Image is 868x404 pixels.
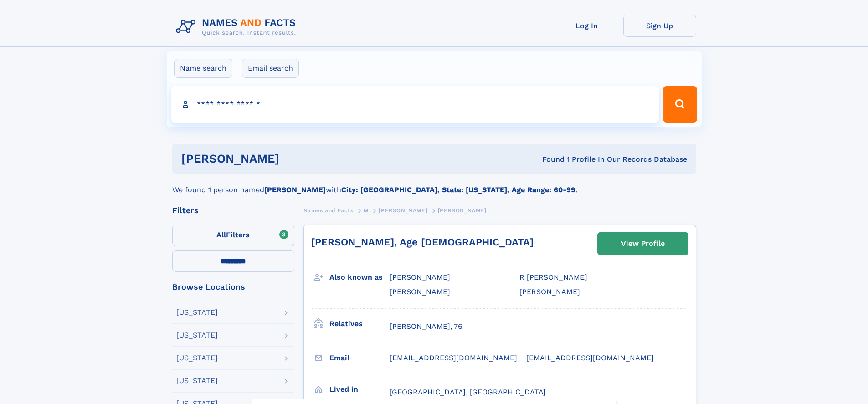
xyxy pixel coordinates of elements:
b: City: [GEOGRAPHIC_DATA], State: [US_STATE], Age Range: 60-99 [341,185,575,194]
label: Filters [172,225,294,246]
h1: [PERSON_NAME] [181,153,411,164]
div: View Profile [621,233,665,254]
a: [PERSON_NAME], Age [DEMOGRAPHIC_DATA] [311,236,534,248]
label: Email search [242,59,299,78]
div: [US_STATE] [176,354,218,362]
span: [PERSON_NAME] [438,207,487,214]
input: search input [171,86,659,123]
span: All [216,230,226,239]
span: [GEOGRAPHIC_DATA], [GEOGRAPHIC_DATA] [390,388,546,396]
div: Browse Locations [172,283,294,291]
button: Search Button [663,86,697,123]
b: [PERSON_NAME] [264,185,326,194]
img: Logo Names and Facts [172,15,303,39]
div: [US_STATE] [176,309,218,316]
label: Name search [174,59,232,78]
a: [PERSON_NAME] [379,205,427,216]
span: [PERSON_NAME] [379,207,427,214]
a: M [364,205,369,216]
h3: Lived in [329,382,390,397]
span: M [364,207,369,214]
div: Found 1 Profile In Our Records Database [411,154,687,164]
span: [PERSON_NAME] [390,287,450,296]
span: [PERSON_NAME] [519,287,580,296]
div: We found 1 person named with . [172,174,696,195]
a: Log In [550,15,623,37]
div: [US_STATE] [176,377,218,384]
a: Sign Up [623,15,696,37]
span: R [PERSON_NAME] [519,273,587,281]
div: [US_STATE] [176,332,218,339]
h3: Email [329,350,390,366]
span: [EMAIL_ADDRESS][DOMAIN_NAME] [526,353,654,362]
span: [EMAIL_ADDRESS][DOMAIN_NAME] [390,353,517,362]
h3: Relatives [329,316,390,332]
div: Filters [172,206,294,215]
span: [PERSON_NAME] [390,273,450,281]
a: Names and Facts [303,205,354,216]
h3: Also known as [329,270,390,285]
a: View Profile [598,233,688,255]
a: [PERSON_NAME], 76 [390,322,462,332]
